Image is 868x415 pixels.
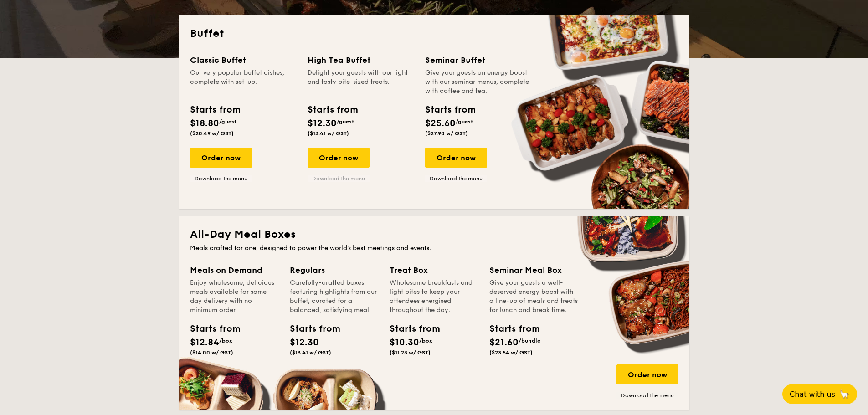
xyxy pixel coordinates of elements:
[337,118,354,125] span: /guest
[190,130,234,137] span: ($20.49 w/ GST)
[290,264,379,277] div: Regulars
[190,148,252,168] div: Order now
[390,278,478,315] div: Wholesome breakfasts and light bites to keep your attendees energised throughout the day.
[190,103,240,117] div: Starts from
[308,175,370,182] a: Download the menu
[489,337,519,348] span: $21.60
[190,175,252,182] a: Download the menu
[790,390,835,399] span: Chat with us
[190,54,297,67] div: Classic Buffet
[308,103,357,117] div: Starts from
[219,338,232,344] span: /box
[308,68,414,96] div: Delight your guests with our light and tasty bite-sized treats.
[308,130,349,137] span: ($13.41 w/ GST)
[425,103,475,117] div: Starts from
[390,349,431,356] span: ($11.23 w/ GST)
[390,322,431,336] div: Starts from
[489,349,533,356] span: ($23.54 w/ GST)
[782,384,857,404] button: Chat with us🦙
[456,118,473,125] span: /guest
[308,118,337,129] span: $12.30
[308,54,414,67] div: High Tea Buffet
[390,337,419,348] span: $10.30
[290,322,331,336] div: Starts from
[290,278,379,315] div: Carefully-crafted boxes featuring highlights from our buffet, curated for a balanced, satisfying ...
[190,118,219,129] span: $18.80
[290,337,319,348] span: $12.30
[839,389,850,400] span: 🦙
[425,130,468,137] span: ($27.90 w/ GST)
[190,68,297,96] div: Our very popular buffet dishes, complete with set-up.
[308,148,370,168] div: Order now
[616,364,678,384] div: Order now
[425,54,532,67] div: Seminar Buffet
[425,68,532,96] div: Give your guests an energy boost with our seminar menus, complete with coffee and tea.
[190,278,279,315] div: Enjoy wholesome, delicious meals available for same-day delivery with no minimum order.
[419,338,432,344] span: /box
[290,349,331,356] span: ($13.41 w/ GST)
[390,264,478,277] div: Treat Box
[489,278,578,315] div: Give your guests a well-deserved energy boost with a line-up of meals and treats for lunch and br...
[425,118,456,129] span: $25.60
[190,349,233,356] span: ($14.00 w/ GST)
[190,26,678,41] h2: Buffet
[616,392,678,399] a: Download the menu
[190,337,219,348] span: $12.84
[489,264,578,277] div: Seminar Meal Box
[190,322,231,336] div: Starts from
[489,322,530,336] div: Starts from
[425,148,487,168] div: Order now
[519,338,540,344] span: /bundle
[190,264,279,277] div: Meals on Demand
[190,227,678,242] h2: All-Day Meal Boxes
[219,118,236,125] span: /guest
[190,244,678,253] div: Meals crafted for one, designed to power the world's best meetings and events.
[425,175,487,182] a: Download the menu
